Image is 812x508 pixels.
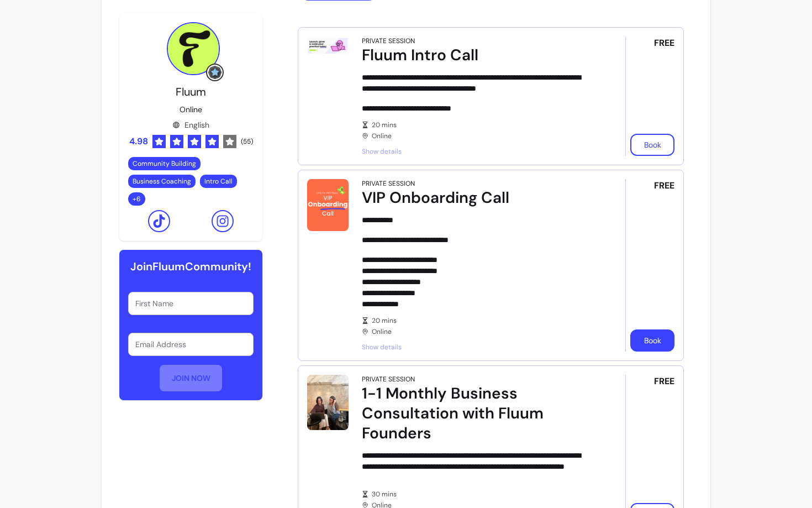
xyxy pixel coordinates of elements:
div: Online [362,121,594,140]
div: Online [362,316,594,336]
span: 30 mins [372,490,594,499]
button: Book [630,329,674,352]
span: 20 mins [372,316,594,325]
span: Show details [362,343,594,352]
p: Online [180,104,202,115]
img: VIP Onboarding Call [307,179,349,231]
img: 1-1 Monthly Business Consultation with Fluum Founders [307,375,349,430]
span: FREE [654,36,674,50]
span: Community Building [133,159,196,168]
div: Private Session [362,36,415,45]
span: 20 mins [372,121,594,129]
span: Business Coaching [133,177,191,186]
span: Intro Call [204,177,233,186]
img: Fluum Intro Call [307,36,349,55]
span: Show details [362,147,594,156]
input: Email Address [135,339,247,350]
span: FREE [654,179,674,192]
div: Private Session [362,179,415,188]
img: Grow [208,66,222,79]
span: 4.98 [129,135,148,148]
button: Book [630,134,674,156]
div: English [172,119,209,130]
div: 1-1 Monthly Business Consultation with Fluum Founders [362,384,594,443]
div: Fluum Intro Call [362,45,594,65]
span: ( 55 ) [241,137,253,146]
span: Fluum [176,85,206,99]
div: Private Session [362,375,415,384]
h6: Join Fluum Community! [130,259,251,274]
input: First Name [135,298,247,309]
img: Provider image [167,22,220,75]
div: VIP Onboarding Call [362,188,594,208]
span: FREE [654,375,674,388]
span: + 6 [130,195,143,203]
